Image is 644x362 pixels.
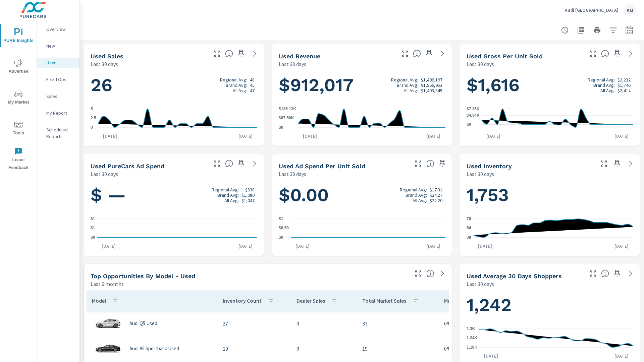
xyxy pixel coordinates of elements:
[236,48,247,59] span: Save this to your personalized report
[600,88,615,93] p: All Avg:
[625,158,636,169] a: See more details in report
[612,268,623,279] span: Save this to your personalized report
[91,60,118,68] p: Last 30 days
[467,107,480,111] text: $7.36K
[297,319,352,327] p: 0
[437,268,448,279] a: See more details in report
[46,126,74,140] p: Scheduled Reports
[212,48,222,59] button: Make Fullscreen
[590,23,604,37] button: Print Report
[413,268,424,279] button: Make Fullscreen
[406,192,427,198] p: Brand Avg:
[291,243,314,249] p: [DATE]
[224,198,239,203] p: All Avg:
[362,319,433,327] p: 33
[279,163,365,170] h5: Used Ad Spend Per Unit Sold
[0,20,37,174] div: nav menu
[2,59,35,75] span: Advertise
[91,280,124,288] p: Last 6 months
[467,226,471,231] text: 54
[2,121,35,137] span: Tools
[624,4,636,16] div: KM
[618,82,631,88] p: $1,746
[279,226,289,231] text: $0.50
[467,163,512,170] h5: Used Inventory
[467,170,494,178] p: Last 30 days
[444,319,502,327] p: 0%
[97,243,120,249] p: [DATE]
[424,48,434,59] span: Save this to your personalized report
[482,133,505,139] p: [DATE]
[129,320,157,326] p: Audi Q5 Used
[467,184,633,206] h1: 1,753
[421,82,442,88] p: $1,566,953
[225,160,233,168] span: Total cost of media for all PureCars channels for the selected dealership group over the selected...
[91,170,118,178] p: Last 30 days
[413,198,427,203] p: All Avg:
[593,82,615,88] p: Brand Avg:
[610,133,633,139] p: [DATE]
[279,53,320,60] h5: Used Revenue
[625,268,636,279] a: See more details in report
[2,28,35,45] span: PURE Insights
[37,74,79,84] div: Fixed Ops
[98,133,122,139] p: [DATE]
[234,133,257,139] p: [DATE]
[612,158,623,169] span: Save this to your personalized report
[37,125,79,141] div: Scheduled Reports
[422,243,445,249] p: [DATE]
[618,77,631,82] p: $2,232
[606,23,620,37] button: Apply Filters
[444,297,475,304] p: Market Share
[91,53,123,60] h5: Used Sales
[444,345,502,353] p: 0%
[467,326,475,331] text: 1.3K
[400,187,427,192] p: Regional Avg:
[2,147,35,172] span: Leave Feedback
[225,50,233,58] span: Number of vehicles sold by the dealership over the selected date range. [Source: This data is sou...
[391,77,418,82] p: Regional Avg:
[399,48,410,59] button: Make Fullscreen
[91,217,95,221] text: $1
[413,158,424,169] button: Make Fullscreen
[2,90,35,106] span: My Market
[479,353,503,359] p: [DATE]
[217,192,239,198] p: Brand Avg:
[437,48,448,59] a: See more details in report
[430,198,442,203] p: $22.20
[37,91,79,101] div: Sales
[279,74,445,97] h1: $912,017
[610,243,633,249] p: [DATE]
[226,82,247,88] p: Brand Avg:
[430,187,442,192] p: $17.31
[279,170,306,178] p: Last 30 days
[250,88,255,93] p: 47
[212,187,239,192] p: Regional Avg:
[598,158,609,169] button: Make Fullscreen
[223,345,286,353] p: 19
[413,50,421,58] span: Total sales revenue over the selected date range. [Source: This data is sourced from the dealer’s...
[625,48,636,59] a: See more details in report
[250,82,255,88] p: 45
[241,192,255,198] p: $1,080
[279,60,306,68] p: Last 30 days
[279,116,294,121] text: $67.56K
[467,217,471,221] text: 70
[95,339,121,359] img: glamour
[241,198,255,203] p: $1,047
[91,184,257,206] h1: $ —
[297,345,352,353] p: 0
[91,116,96,121] text: 2.5
[421,77,442,82] p: $1,496,197
[279,217,283,221] text: $1
[574,23,588,37] button: "Export Report to PDF"
[422,133,445,139] p: [DATE]
[473,243,497,249] p: [DATE]
[426,269,434,278] span: Find the biggest opportunities within your model lineup by seeing how each model is selling in yo...
[565,7,619,13] p: Audi [GEOGRAPHIC_DATA]
[279,184,445,206] h1: $0.00
[91,125,93,130] text: 0
[612,48,623,59] span: Save this to your personalized report
[250,77,255,82] p: 48
[212,158,222,169] button: Make Fullscreen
